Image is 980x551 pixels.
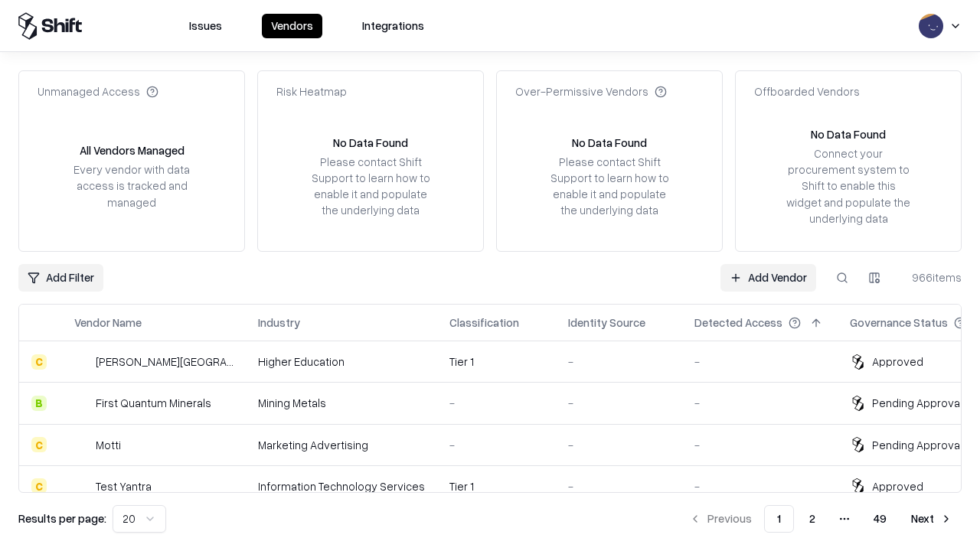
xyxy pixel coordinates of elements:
[74,437,90,452] img: Motti
[74,354,90,370] img: Reichman University
[180,14,231,38] button: Issues
[872,437,962,453] div: Pending Approval
[38,83,158,99] div: Unmanaged Access
[18,264,103,292] button: Add Filter
[276,83,347,99] div: Risk Heatmap
[568,315,645,331] div: Identity Source
[720,264,816,292] a: Add Vendor
[449,395,544,411] div: -
[31,354,47,370] div: C
[258,395,425,411] div: Mining Metals
[568,437,670,453] div: -
[74,315,142,331] div: Vendor Name
[694,437,825,453] div: -
[568,354,670,370] div: -
[449,478,544,494] div: Tier 1
[861,505,899,533] button: 49
[449,437,544,453] div: -
[694,315,782,331] div: Detected Access
[68,161,195,210] div: Every vendor with data access is tracked and managed
[80,142,185,158] div: All Vendors Managed
[262,14,322,38] button: Vendors
[18,510,106,527] p: Results per page:
[74,396,90,411] img: First Quantum Minerals
[694,354,825,370] div: -
[850,315,948,331] div: Governance Status
[811,126,886,142] div: No Data Found
[449,354,544,370] div: Tier 1
[353,14,433,38] button: Integrations
[96,395,211,411] div: First Quantum Minerals
[258,354,425,370] div: Higher Education
[568,478,670,494] div: -
[872,478,923,494] div: Approved
[568,395,670,411] div: -
[900,269,962,285] div: 966 items
[572,135,647,151] div: No Data Found
[31,396,47,411] div: B
[785,145,912,227] div: Connect your procurement system to Shift to enable this widget and populate the underlying data
[546,154,673,219] div: Please contact Shift Support to learn how to enable it and populate the underlying data
[694,395,825,411] div: -
[872,354,923,370] div: Approved
[333,135,408,151] div: No Data Found
[96,354,234,370] div: [PERSON_NAME][GEOGRAPHIC_DATA]
[872,395,962,411] div: Pending Approval
[74,478,90,494] img: Test Yantra
[258,437,425,453] div: Marketing Advertising
[96,478,152,494] div: Test Yantra
[797,505,828,533] button: 2
[694,478,825,494] div: -
[680,505,962,533] nav: pagination
[902,505,962,533] button: Next
[31,437,47,452] div: C
[515,83,667,99] div: Over-Permissive Vendors
[449,315,519,331] div: Classification
[764,505,794,533] button: 1
[31,478,47,494] div: C
[258,315,300,331] div: Industry
[258,478,425,494] div: Information Technology Services
[754,83,860,99] div: Offboarded Vendors
[96,437,121,453] div: Motti
[307,154,434,219] div: Please contact Shift Support to learn how to enable it and populate the underlying data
